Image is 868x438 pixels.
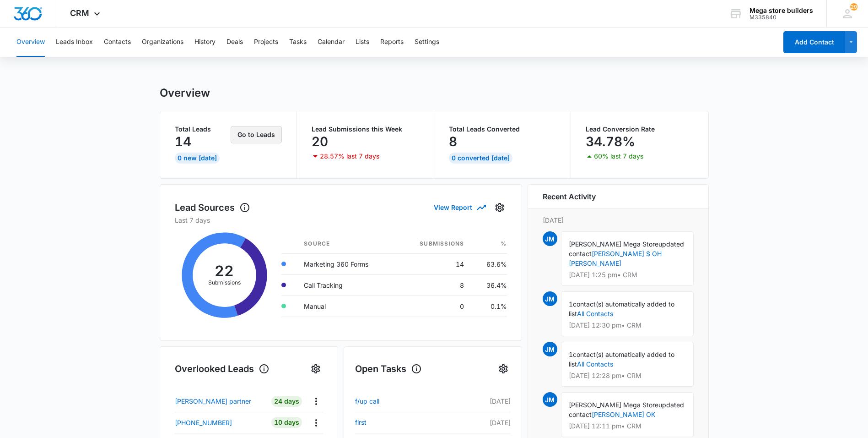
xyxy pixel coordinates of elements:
[355,417,453,428] a: first
[577,310,613,318] a: All Contacts
[543,215,694,225] p: [DATE]
[175,134,191,149] p: 14
[569,350,674,368] span: contact(s) automatically added to list
[749,14,813,21] div: account id
[142,27,183,57] button: Organizations
[586,134,635,149] p: 34.78%
[297,253,397,274] td: Marketing 360 Forms
[449,126,556,132] p: Total Leads Converted
[543,191,596,202] h6: Recent Activity
[175,126,229,132] p: Total Leads
[309,416,323,430] button: Actions
[308,361,323,376] button: Settings
[592,411,655,418] a: [PERSON_NAME] OK
[397,234,471,254] th: Submissions
[783,31,845,53] button: Add Contact
[312,134,328,149] p: 20
[569,401,658,409] span: [PERSON_NAME] Mega Store
[312,126,419,132] p: Lead Submissions this Week
[56,27,93,57] button: Leads Inbox
[453,418,510,427] p: [DATE]
[175,418,232,427] p: [PHONE_NUMBER]
[356,27,369,57] button: Lists
[271,417,302,428] div: 10 Days
[449,134,457,149] p: 8
[569,423,686,429] p: [DATE] 12:11 pm • CRM
[175,201,250,214] h1: Lead Sources
[175,215,507,225] p: Last 7 days
[318,27,345,57] button: Calendar
[397,253,471,274] td: 14
[175,153,220,164] div: 0 New [DATE]
[569,250,662,267] a: [PERSON_NAME] $ OH [PERSON_NAME]
[104,27,131,57] button: Contacts
[449,153,512,164] div: 0 Converted [DATE]
[471,234,507,254] th: %
[380,27,404,57] button: Reports
[471,296,507,317] td: 0.1%
[850,3,857,11] div: notifications count
[749,7,813,14] div: account name
[492,200,507,215] button: Settings
[320,153,379,159] p: 28.57% last 7 days
[543,291,557,306] span: JM
[297,296,397,317] td: Manual
[355,362,422,376] h1: Open Tasks
[231,126,282,143] button: Go to Leads
[254,27,278,57] button: Projects
[569,300,573,308] span: 1
[569,372,686,379] p: [DATE] 12:28 pm • CRM
[586,126,694,132] p: Lead Conversion Rate
[271,396,302,407] div: 24 Days
[471,274,507,296] td: 36.4%
[226,27,243,57] button: Deals
[471,253,507,274] td: 63.6%
[577,360,613,368] a: All Contacts
[289,27,307,57] button: Tasks
[231,131,282,138] a: Go to Leads
[543,231,557,246] span: JM
[194,27,216,57] button: History
[569,300,674,318] span: contact(s) automatically added to list
[569,350,573,358] span: 1
[569,322,686,328] p: [DATE] 12:30 pm • CRM
[297,274,397,296] td: Call Tracking
[453,396,510,406] p: [DATE]
[175,362,270,376] h1: Overlooked Leads
[569,240,658,248] span: [PERSON_NAME] Mega Store
[415,27,439,57] button: Settings
[297,234,397,254] th: Source
[850,3,857,11] span: 29
[16,27,45,57] button: Overview
[397,274,471,296] td: 8
[434,199,485,215] button: View Report
[175,396,251,406] p: [PERSON_NAME] partner
[397,296,471,317] td: 0
[160,86,210,100] h1: Overview
[70,8,89,18] span: CRM
[569,272,686,278] p: [DATE] 1:25 pm • CRM
[309,394,323,408] button: Actions
[594,153,643,159] p: 60% last 7 days
[496,361,511,376] button: Settings
[175,396,268,406] a: [PERSON_NAME] partner
[543,342,557,356] span: JM
[543,392,557,407] span: JM
[355,396,453,407] a: f/up call
[175,418,268,427] a: [PHONE_NUMBER]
